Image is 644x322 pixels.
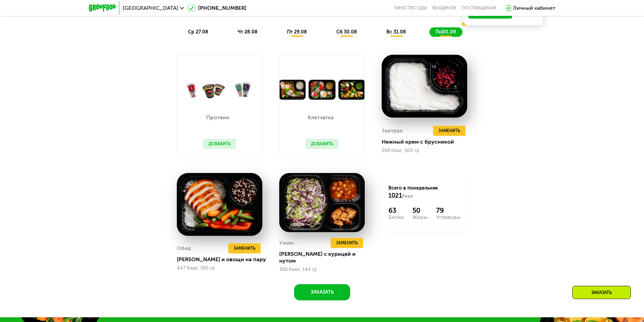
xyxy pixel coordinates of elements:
span: пт 29.08 [287,29,307,35]
div: Углеводы [436,215,460,220]
button: Заказать [294,284,350,300]
div: Нежный крем с брусникой [382,139,473,145]
button: Заменить [228,243,261,253]
span: Заменить [336,240,358,246]
span: вс 31.08 [386,29,406,35]
div: [PERSON_NAME] и овощи на пару [177,256,268,263]
span: Заменить [438,127,460,134]
button: Заменить [433,126,466,136]
div: 447 Ккал, 360 гр [177,266,262,271]
span: чт 28.08 [238,29,258,35]
p: Клетчатка [306,115,335,120]
span: 1021 [388,192,402,199]
div: 50 [412,206,428,215]
span: пн 01.09 [435,29,456,35]
a: [PHONE_NUMBER] [187,4,246,12]
a: Вендинги [432,5,456,11]
button: Добавить [306,139,338,149]
span: Ккал [402,193,413,199]
span: Заменить [234,245,255,252]
span: ср 27.08 [188,29,208,35]
div: [PERSON_NAME] с курицей и нутом [279,251,370,264]
a: Качество еды [395,5,427,11]
div: Белки [388,215,404,220]
div: Обед [177,243,191,253]
span: сб 30.08 [336,29,357,35]
div: 306 Ккал, 144 гр [279,267,365,272]
span: [GEOGRAPHIC_DATA] [123,5,178,11]
div: 79 [436,206,460,215]
button: Добавить [203,139,236,149]
div: поставщикам [461,5,496,11]
div: Всего в понедельник [388,185,460,200]
div: Завтрак [382,126,403,136]
div: Заказать [572,286,631,299]
div: Личный кабинет [513,4,555,12]
div: 268 Ккал, 300 гр [382,148,467,153]
button: Заменить [331,238,363,248]
div: 63 [388,206,404,215]
p: Протеин [203,115,233,120]
div: Ужин [279,238,294,248]
div: Жиры [412,215,428,220]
